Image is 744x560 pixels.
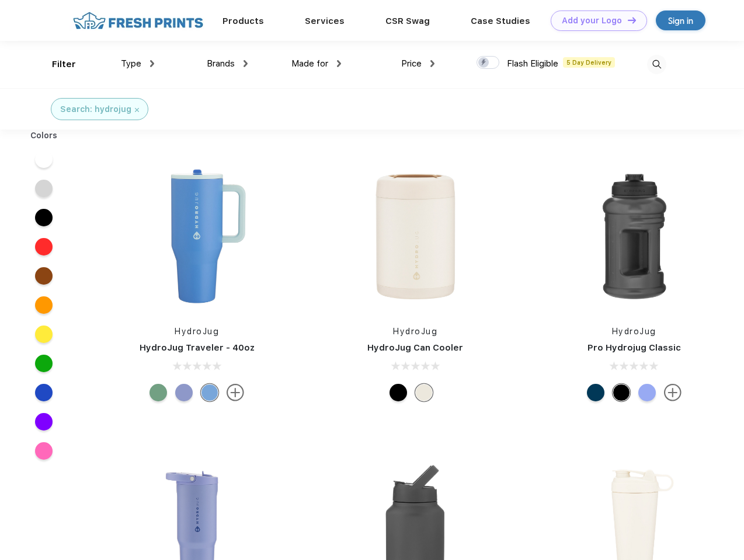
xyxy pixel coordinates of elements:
span: Made for [291,58,328,69]
a: HydroJug Can Cooler [367,342,463,353]
div: Black [390,384,407,401]
span: Brands [207,58,235,69]
a: HydroJug [393,327,437,336]
span: Price [401,58,422,69]
div: Sign in [668,14,693,27]
span: 5 Day Delivery [563,57,615,68]
a: Pro Hydrojug Classic [587,342,681,353]
a: HydroJug [175,327,219,336]
div: Sage [150,384,167,401]
div: Colors [22,129,67,142]
img: func=resize&h=266 [119,159,274,314]
div: Add your Logo [562,16,622,26]
span: Flash Eligible [507,58,558,69]
div: Riptide [201,384,218,401]
div: Peri [175,384,193,401]
div: Hyper Blue [638,384,656,401]
div: Navy [587,384,604,401]
img: dropdown.png [150,60,154,67]
div: Cream [415,384,433,401]
img: DT [628,17,636,23]
a: Products [222,16,264,26]
img: more.svg [227,384,244,401]
div: Black [613,384,630,401]
img: dropdown.png [244,60,248,67]
img: filter_cancel.svg [135,108,139,112]
img: dropdown.png [430,60,434,67]
img: func=resize&h=266 [338,159,493,314]
img: fo%20logo%202.webp [69,10,207,31]
div: Filter [52,58,76,71]
img: desktop_search.svg [647,55,666,74]
img: more.svg [664,384,682,401]
a: Sign in [656,10,705,30]
a: HydroJug [612,327,656,336]
a: HydroJug Traveler - 40oz [140,342,255,353]
span: Type [121,58,141,69]
div: Search: hydrojug [60,103,131,116]
img: func=resize&h=266 [557,159,712,314]
img: dropdown.png [337,60,341,67]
